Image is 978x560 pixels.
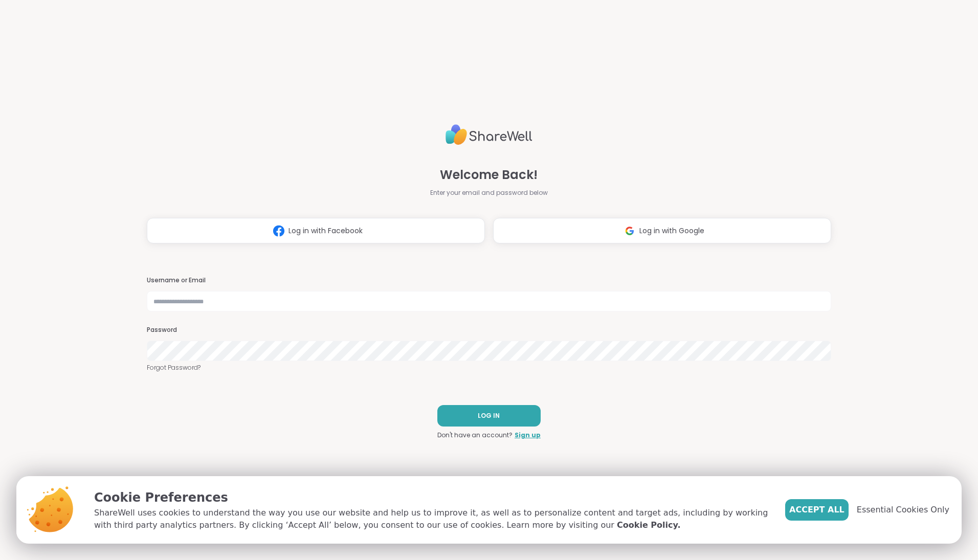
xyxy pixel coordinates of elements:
[785,499,849,521] button: Accept All
[789,504,844,516] span: Accept All
[493,218,831,243] button: Log in with Google
[430,188,548,197] span: Enter your email and password below
[94,507,769,531] p: ShareWell uses cookies to understand the way you use our website and help us to improve it, as we...
[857,504,949,516] span: Essential Cookies Only
[147,363,831,372] a: Forgot Password?
[94,488,769,507] p: Cookie Preferences
[440,166,538,184] span: Welcome Back!
[288,226,363,236] span: Log in with Facebook
[515,431,541,440] a: Sign up
[639,226,704,236] span: Log in with Google
[147,218,485,243] button: Log in with Facebook
[147,326,831,334] h3: Password
[478,411,500,420] span: LOG IN
[269,221,288,240] img: ShareWell Logomark
[437,405,541,427] button: LOG IN
[147,276,831,285] h3: Username or Email
[446,120,532,149] img: ShareWell Logo
[620,221,639,240] img: ShareWell Logomark
[617,519,680,531] a: Cookie Policy.
[437,431,513,440] span: Don't have an account?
